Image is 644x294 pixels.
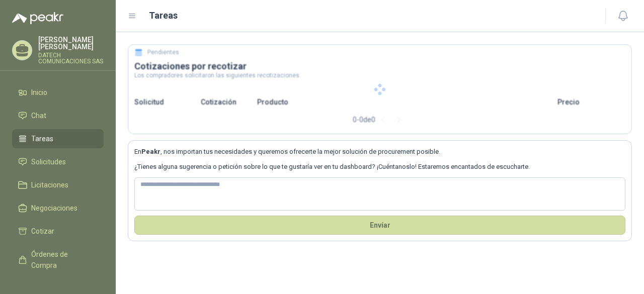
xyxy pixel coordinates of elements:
h1: Tareas [149,9,178,23]
a: Negociaciones [12,199,104,218]
a: Solicitudes [12,152,104,171]
p: ¿Tienes alguna sugerencia o petición sobre lo que te gustaría ver en tu dashboard? ¡Cuéntanoslo! ... [134,162,625,172]
span: Tareas [31,133,53,144]
a: Cotizar [12,222,104,241]
a: Órdenes de Compra [12,245,104,275]
span: Cotizar [31,226,54,237]
span: Inicio [31,87,47,98]
a: Chat [12,106,104,125]
span: Solicitudes [31,156,66,167]
a: Licitaciones [12,175,104,194]
p: DATECH COMUNICACIONES SAS [38,52,104,64]
span: Órdenes de Compra [31,249,94,271]
a: Tareas [12,129,104,148]
a: Inicio [12,83,104,102]
b: Peakr [141,148,160,155]
p: [PERSON_NAME] [PERSON_NAME] [38,36,104,50]
img: Logo peakr [12,12,63,24]
button: Envíar [134,216,625,235]
span: Chat [31,110,46,121]
span: Licitaciones [31,179,68,190]
p: En , nos importan tus necesidades y queremos ofrecerte la mejor solución de procurement posible. [134,147,625,157]
span: Negociaciones [31,203,77,214]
